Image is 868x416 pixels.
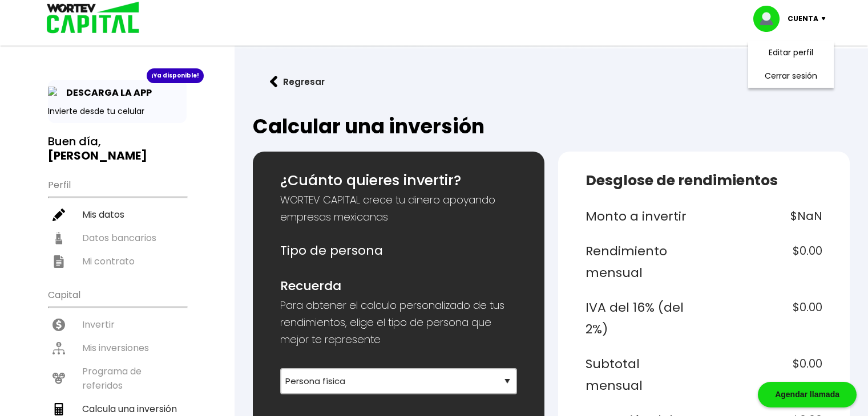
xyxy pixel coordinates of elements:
h6: Monto a invertir [586,206,700,227]
img: calculadora-icon.17d418c4.svg [53,403,65,415]
img: editar-icon.952d3147.svg [53,209,65,221]
p: Para obtener el calculo personalizado de tus rendimientos, elige el tipo de persona que mejor te ... [280,297,517,348]
img: app-icon [48,87,60,99]
button: Regresar [253,67,342,97]
ul: Perfil [48,172,187,273]
img: flecha izquierda [270,76,278,88]
p: WORTEV CAPITAL crece tu dinero apoyando empresas mexicanas [280,191,517,226]
div: Agendar llamada [758,382,857,407]
a: flecha izquierdaRegresar [253,67,850,97]
div: ¡Ya disponible! [147,68,204,83]
h6: IVA del 16% (del 2%) [586,297,700,340]
h6: Recuerda [280,275,517,297]
h3: Buen día, [48,134,187,163]
h5: ¿Cuánto quieres invertir? [280,170,517,191]
h6: Subtotal mensual [586,353,700,396]
a: Mis datos [48,203,187,226]
h2: Calcular una inversión [253,115,850,138]
p: DESCARGA LA APP [60,85,152,100]
h6: $0.00 [708,240,822,283]
h6: Rendimiento mensual [586,240,700,283]
h6: Tipo de persona [280,240,517,262]
p: Invierte desde tu celular [48,105,187,117]
h6: $0.00 [708,353,822,396]
p: Cuenta [788,10,818,27]
b: [PERSON_NAME] [48,148,147,164]
h6: $NaN [708,206,822,227]
li: Cerrar sesión [745,64,837,88]
h6: $0.00 [708,297,822,340]
img: profile-image [753,6,788,32]
h5: Desglose de rendimientos [586,170,822,191]
a: Editar perfil [769,47,813,59]
img: icon-down [818,17,834,21]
